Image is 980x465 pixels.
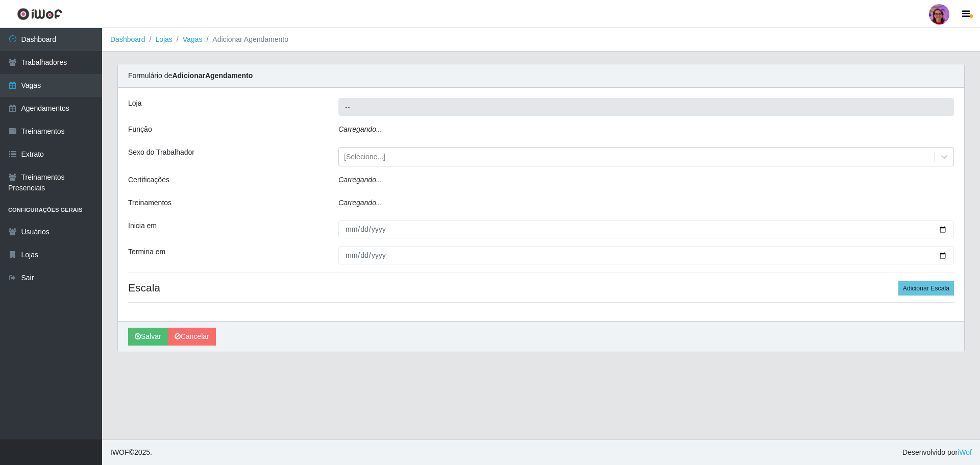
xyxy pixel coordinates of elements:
nav: breadcrumb [102,28,980,52]
label: Loja [128,98,141,109]
label: Termina em [128,247,165,257]
div: [Selecione...] [344,152,385,162]
span: Desenvolvido por [902,447,972,458]
label: Função [128,124,152,135]
a: Dashboard [110,35,145,43]
img: CoreUI Logo [17,8,62,20]
a: Vagas [183,35,203,43]
button: Adicionar Escala [898,281,954,296]
a: Cancelar [168,328,216,346]
input: 00/00/0000 [338,221,954,238]
strong: Adicionar Agendamento [172,71,253,80]
span: © 2025 . [110,447,152,458]
a: Lojas [155,35,172,43]
label: Inicia em [128,221,157,231]
i: Carregando... [338,125,382,133]
label: Treinamentos [128,198,171,208]
li: Adicionar Agendamento [202,34,288,45]
label: Certificações [128,175,169,185]
i: Carregando... [338,176,382,184]
label: Sexo do Trabalhador [128,147,194,158]
a: iWof [958,448,972,456]
div: Formulário de [118,64,964,88]
span: IWOF [110,448,129,456]
input: 00/00/0000 [338,247,954,264]
i: Carregando... [338,199,382,207]
h4: Escala [128,281,954,294]
button: Salvar [128,328,168,346]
